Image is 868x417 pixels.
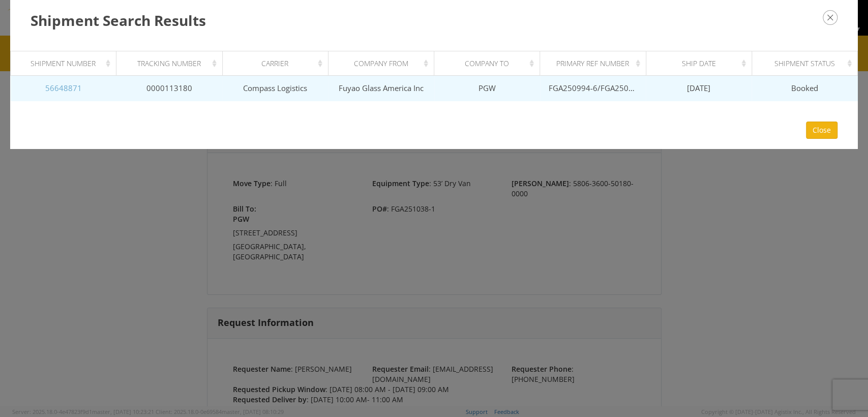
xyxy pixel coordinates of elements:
[687,83,710,93] span: [DATE]
[761,58,854,69] div: Shipment Status
[116,76,222,101] td: 0000113180
[655,58,749,69] div: Ship Date
[328,76,434,101] td: Fuyao Glass America Inc
[337,58,431,69] div: Company From
[434,76,540,101] td: PGW
[31,10,837,31] h3: Shipment Search Results
[791,83,818,93] span: Booked
[540,76,646,101] td: FGA250994-6/FGA250996-3/FGA251026-4
[45,83,82,93] a: 56648871
[20,58,113,69] div: Shipment Number
[231,58,325,69] div: Carrier
[126,58,219,69] div: Tracking Number
[443,58,537,69] div: Company To
[806,122,837,139] button: Close
[222,76,328,101] td: Compass Logistics
[549,58,643,69] div: Primary Ref Number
